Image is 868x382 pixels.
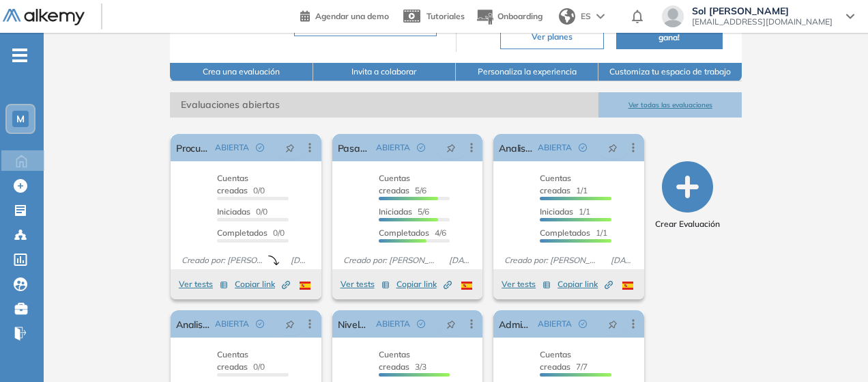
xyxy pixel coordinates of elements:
span: ABIERTA [376,318,410,330]
span: ABIERTA [376,141,410,154]
span: 5/6 [379,206,429,217]
a: Procuradores [176,134,209,161]
span: [DATE] [605,254,639,267]
span: [DATE] [285,254,315,267]
button: pushpin [275,137,305,159]
button: Ver tests [341,276,390,292]
img: ESP [461,282,472,290]
span: Evaluaciones abiertas [170,92,598,118]
span: check-circle [256,144,264,152]
span: Completados [540,228,590,238]
span: check-circle [417,320,425,328]
span: Creado por: [PERSON_NAME] [499,254,605,267]
button: Copiar link [396,276,452,292]
span: 7/7 [540,349,588,372]
a: Agendar una demo [300,7,389,23]
span: Cuentas creadas [217,349,248,372]
a: Analista Semi Senior [176,310,209,338]
span: pushpin [608,318,618,329]
button: Ver todas las evaluaciones [598,92,741,118]
span: Copiar link [396,278,452,290]
span: 1/1 [540,173,588,195]
a: Analista Junior [499,134,532,161]
span: 3/3 [379,349,426,372]
span: [EMAIL_ADDRESS][DOMAIN_NAME] [692,16,833,27]
span: pushpin [446,142,456,153]
span: Cuentas creadas [217,173,248,195]
span: Sol [PERSON_NAME] [692,5,833,16]
button: Copiar link [235,276,290,292]
button: Crea una evaluación [170,63,313,81]
span: Cuentas creadas [379,173,410,195]
span: 1/1 [540,228,607,238]
a: Administrativos [499,310,532,338]
span: ABIERTA [538,141,572,154]
span: 0/0 [217,206,267,217]
button: Personaliza la experiencia [456,63,598,81]
span: Completados [379,228,429,238]
span: Creado por: [PERSON_NAME] [338,254,444,267]
span: check-circle [579,144,587,152]
span: ABIERTA [215,318,249,330]
button: Ver tests [502,276,551,292]
img: Logo [3,9,85,26]
span: Cuentas creadas [540,173,571,195]
span: check-circle [417,144,425,152]
button: Copiar link [558,276,613,292]
button: Onboarding [476,2,542,31]
span: Creado por: [PERSON_NAME] [176,254,268,267]
span: ES [581,10,591,23]
span: Iniciadas [379,206,412,217]
i: - [12,54,27,57]
span: Agendar una demo [315,11,389,21]
span: 1/1 [540,206,590,217]
span: M [16,113,25,124]
span: Iniciadas [540,206,573,217]
a: Pasantes [338,134,371,161]
span: [DATE] [444,254,477,267]
span: 5/6 [379,173,426,195]
button: pushpin [598,137,628,159]
img: ESP [300,282,310,290]
span: pushpin [446,318,456,329]
button: pushpin [598,313,628,335]
span: check-circle [579,320,587,328]
span: Cuentas creadas [540,349,571,372]
span: Onboarding [497,11,542,21]
span: 0/0 [217,228,285,238]
button: pushpin [436,313,466,335]
span: pushpin [608,142,618,153]
button: Ver tests [179,276,228,292]
button: Crear Evaluación [655,161,720,230]
span: pushpin [285,142,295,153]
span: 0/0 [217,173,265,195]
span: Iniciadas [217,206,250,217]
a: Nivelación de Ingles [338,310,371,338]
span: pushpin [285,318,295,329]
button: Ver planes [500,25,604,49]
span: Completados [217,228,267,238]
button: pushpin [436,137,466,159]
img: arrow [596,14,605,19]
span: ABIERTA [538,318,572,330]
span: 4/6 [379,228,446,238]
span: Crear Evaluación [655,218,720,230]
span: 0/0 [217,349,265,372]
span: ABIERTA [215,141,249,154]
button: Customiza tu espacio de trabajo [598,63,741,81]
span: Copiar link [235,278,290,290]
span: Tutoriales [426,11,465,21]
button: pushpin [275,313,305,335]
span: check-circle [256,320,264,328]
span: Copiar link [558,278,613,290]
img: ESP [622,282,633,290]
img: world [559,8,575,25]
button: Invita a colaborar [313,63,456,81]
span: Cuentas creadas [379,349,410,372]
